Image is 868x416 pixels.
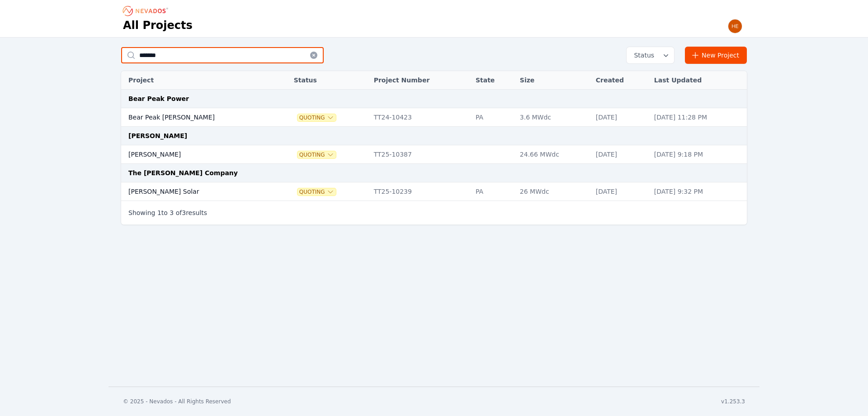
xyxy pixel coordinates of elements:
[121,145,747,164] tr: [PERSON_NAME]QuotingTT25-1038724.66 MWdc[DATE][DATE] 9:18 PM
[121,127,747,145] td: [PERSON_NAME]
[591,71,650,90] th: Created
[369,145,471,164] td: TT25-10387
[721,398,745,405] div: v1.253.3
[515,182,591,201] td: 26 MWdc
[650,108,747,127] td: [DATE] 11:28 PM
[128,208,207,217] p: Showing to of results
[289,71,369,90] th: Status
[627,47,674,63] button: Status
[650,145,747,164] td: [DATE] 9:18 PM
[170,209,174,216] span: 3
[369,182,471,201] td: TT25-10239
[471,182,515,201] td: PA
[471,71,515,90] th: State
[591,182,650,201] td: [DATE]
[685,47,747,64] a: New Project
[650,182,747,201] td: [DATE] 9:32 PM
[121,108,747,127] tr: Bear Peak [PERSON_NAME]QuotingTT24-10423PA3.6 MWdc[DATE][DATE] 11:28 PM
[297,114,336,121] button: Quoting
[121,182,275,201] td: [PERSON_NAME] Solar
[650,71,747,90] th: Last Updated
[297,188,336,196] button: Quoting
[121,164,747,182] td: The [PERSON_NAME] Company
[123,18,193,33] h1: All Projects
[471,108,515,127] td: PA
[591,108,650,127] td: [DATE]
[591,145,650,164] td: [DATE]
[515,71,591,90] th: Size
[182,209,186,216] span: 3
[515,108,591,127] td: 3.6 MWdc
[123,4,171,18] nav: Breadcrumb
[630,51,654,60] span: Status
[369,108,471,127] td: TT24-10423
[369,71,471,90] th: Project Number
[123,398,231,405] div: © 2025 - Nevados - All Rights Reserved
[121,145,275,164] td: [PERSON_NAME]
[121,71,275,90] th: Project
[297,151,336,158] button: Quoting
[515,145,591,164] td: 24.66 MWdc
[121,90,747,108] td: Bear Peak Power
[157,209,161,216] span: 1
[728,19,742,33] img: Henar Luque
[121,108,275,127] td: Bear Peak [PERSON_NAME]
[121,182,747,201] tr: [PERSON_NAME] SolarQuotingTT25-10239PA26 MWdc[DATE][DATE] 9:32 PM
